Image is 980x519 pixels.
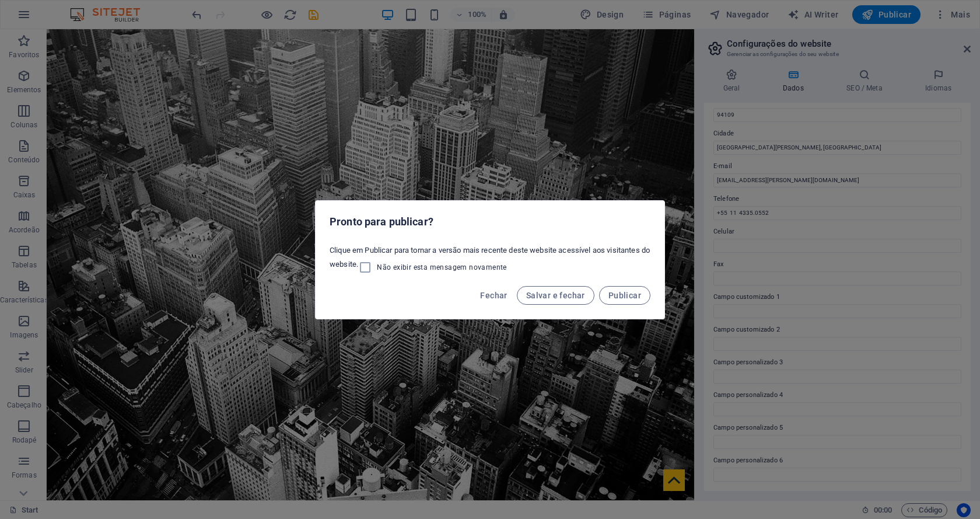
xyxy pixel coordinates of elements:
[330,215,650,229] h2: Pronto para publicar?
[316,241,664,279] div: Clique em Publicar para tornar a versão mais recente deste website acessível aos visitantes do we...
[517,286,594,305] button: Salvar e fechar
[608,291,641,300] span: Publicar
[526,291,585,300] span: Salvar e fechar
[480,291,507,300] span: Fechar
[377,263,507,272] span: Não exibir esta mensagem novamente
[599,286,650,305] button: Publicar
[475,286,512,305] button: Fechar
